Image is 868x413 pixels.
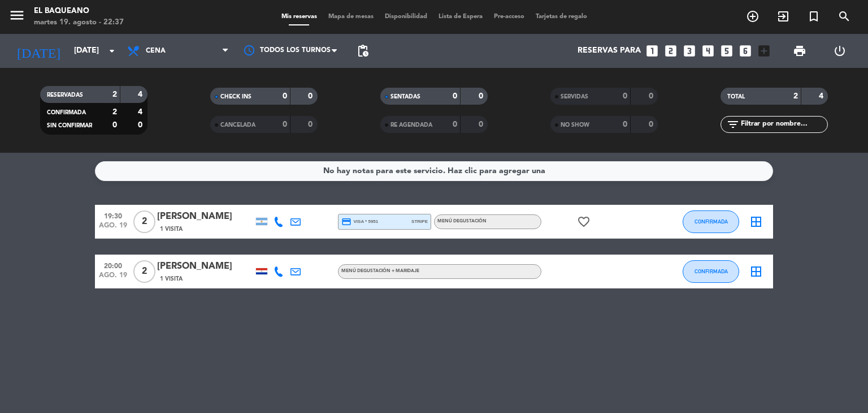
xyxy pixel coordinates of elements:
[157,259,253,274] div: [PERSON_NAME]
[695,268,728,274] span: CONFIRMADA
[308,121,315,128] strong: 0
[99,272,127,285] span: ago. 19
[479,92,485,100] strong: 0
[819,34,860,68] div: LOG OUT
[453,92,457,100] strong: 0
[746,10,759,23] i: add_circle_outline
[807,10,821,23] i: turned_in_not
[488,14,530,20] span: Pre-acceso
[283,92,287,100] strong: 0
[160,274,183,283] span: 1 Visita
[479,121,485,128] strong: 0
[819,92,826,100] strong: 4
[749,265,763,278] i: border_all
[323,14,379,20] span: Mapa de mesas
[341,269,419,273] span: Menú degustación + maridaje
[390,94,420,100] span: SENTADAS
[727,94,745,100] span: TOTAL
[356,44,370,58] span: pending_actions
[663,44,678,58] i: looks_two
[701,44,715,58] i: looks_4
[738,44,753,58] i: looks_6
[719,44,734,58] i: looks_5
[561,94,588,100] span: SERVIDAS
[146,47,166,55] span: Cena
[220,94,251,100] span: CHECK INS
[47,92,83,98] span: RESERVADAS
[34,6,124,17] div: El Baqueano
[157,209,253,224] div: [PERSON_NAME]
[160,225,183,234] span: 1 Visita
[112,108,117,116] strong: 2
[99,222,127,235] span: ago. 19
[695,218,728,225] span: CONFIRMADA
[8,7,25,28] button: menu
[379,14,433,20] span: Disponibilidad
[8,38,68,63] i: [DATE]
[683,210,739,233] button: CONFIRMADA
[133,210,155,233] span: 2
[47,110,86,115] span: CONFIRMADA
[833,44,847,58] i: power_settings_new
[138,91,145,98] strong: 4
[740,118,827,131] input: Filtrar por nombre...
[793,44,806,58] span: print
[649,121,656,128] strong: 0
[105,44,119,58] i: arrow_drop_down
[433,14,488,20] span: Lista de Espera
[645,44,659,58] i: looks_one
[453,121,457,128] strong: 0
[530,14,593,20] span: Tarjetas de regalo
[437,219,487,223] span: Menú degustación
[138,121,145,129] strong: 0
[726,118,740,131] i: filter_list
[682,44,697,58] i: looks_3
[341,217,351,227] i: credit_card
[578,46,641,55] span: Reservas para
[623,92,627,100] strong: 0
[341,217,378,227] span: visa * 5951
[837,10,851,23] i: search
[133,260,155,283] span: 2
[411,218,428,225] span: stripe
[623,121,627,128] strong: 0
[577,215,591,229] i: favorite_border
[757,44,771,58] i: add_box
[138,108,145,116] strong: 4
[47,123,92,128] span: SIN CONFIRMAR
[323,165,545,178] div: No hay notas para este servicio. Haz clic para agregar una
[34,17,124,28] div: martes 19. agosto - 22:37
[793,92,798,100] strong: 2
[99,209,127,222] span: 19:30
[99,259,127,272] span: 20:00
[112,91,117,98] strong: 2
[390,122,432,128] span: RE AGENDADA
[683,260,739,283] button: CONFIRMADA
[220,122,255,128] span: CANCELADA
[112,121,117,129] strong: 0
[749,215,763,229] i: border_all
[561,122,589,128] span: NO SHOW
[776,10,790,23] i: exit_to_app
[649,92,656,100] strong: 0
[308,92,315,100] strong: 0
[276,14,323,20] span: Mis reservas
[8,7,25,24] i: menu
[283,121,287,128] strong: 0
